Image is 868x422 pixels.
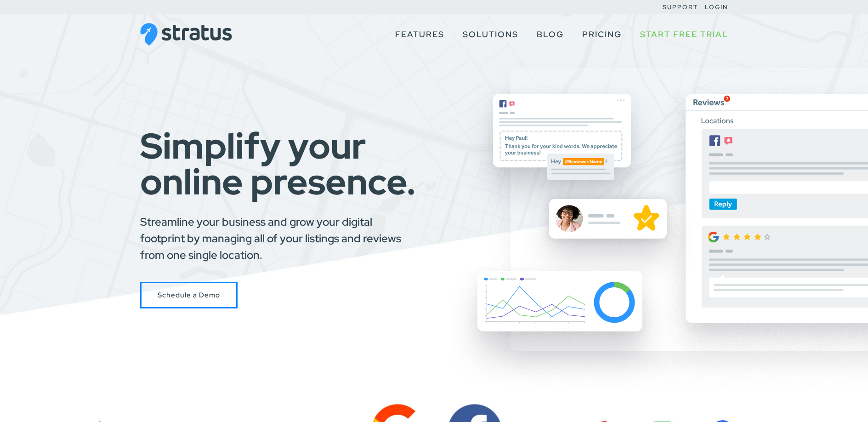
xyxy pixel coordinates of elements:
a: Blog [537,26,564,43]
nav: Primary [386,14,728,55]
h1: Simplify your online presence. [140,128,434,200]
a: Schedule a Stratus Demo with Us [140,282,238,309]
p: Streamline your business and grow your digital footprint by managing all of your listings and rev... [140,214,405,263]
a: Login [705,3,728,11]
a: Support [663,3,698,11]
a: Pricing [582,26,622,43]
img: Stratus [140,23,232,46]
a: Start Free Trial [640,26,728,43]
a: Features [395,26,444,43]
a: Solutions [463,26,518,43]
